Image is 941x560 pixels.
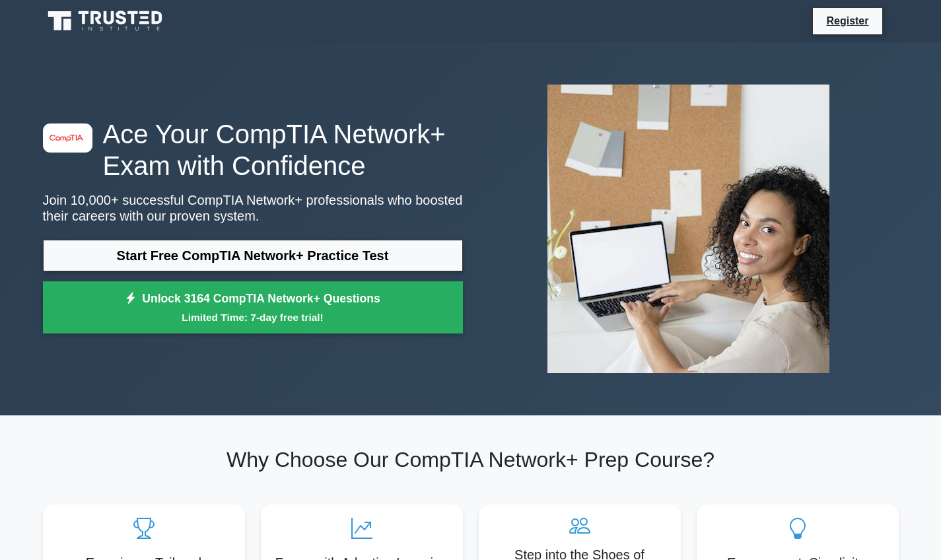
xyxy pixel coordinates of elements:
a: Register [818,13,876,29]
a: Start Free CompTIA Network+ Practice Test [43,240,463,271]
h1: Ace Your CompTIA Network+ Exam with Confidence [43,118,463,182]
h2: Why Choose Our CompTIA Network+ Prep Course? [43,447,899,472]
a: Unlock 3164 CompTIA Network+ QuestionsLimited Time: 7-day free trial! [43,281,463,334]
p: Join 10,000+ successful CompTIA Network+ professionals who boosted their careers with our proven ... [43,192,463,224]
small: Limited Time: 7-day free trial! [59,310,446,325]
